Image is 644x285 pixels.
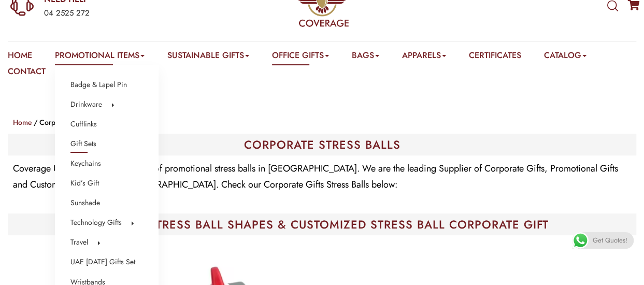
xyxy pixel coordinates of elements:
a: Kid’s Gift [70,177,99,190]
a: Home [8,49,32,65]
li: Corporate Stress Balls [32,116,109,129]
a: Bags [352,49,379,65]
a: Badge & Lapel Pin [70,78,127,92]
a: Travel [70,236,88,249]
h1: CUSTOM STRESS BALL SHAPES & CUSTOMIZED STRESS BALL CORPORATE GIFT [13,219,631,230]
span: Get Quotes! [593,232,627,249]
a: Keychains [70,157,101,170]
a: Promotional Items [55,49,145,65]
a: Sustainable Gifts [167,49,249,65]
p: Coverage UAE is a leading supplier of promotional stress balls in [GEOGRAPHIC_DATA]. We are the l... [13,161,631,193]
div: 04 2525 272 [44,7,210,20]
a: UAE [DATE] Gifts Set [70,255,135,269]
a: Certificates [469,49,521,65]
a: Home [13,117,32,127]
a: Drinkware [70,98,102,111]
a: Apparels [402,49,446,65]
a: Contact [8,65,46,81]
a: Sunshade [70,196,100,210]
a: Technology Gifts [70,216,122,230]
a: Catalog [544,49,586,65]
a: Gift Sets [70,137,96,151]
h1: CORPORATE STRESS BALLS​ [13,139,631,150]
a: Cufflinks [70,118,97,131]
a: Office Gifts [272,49,329,65]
